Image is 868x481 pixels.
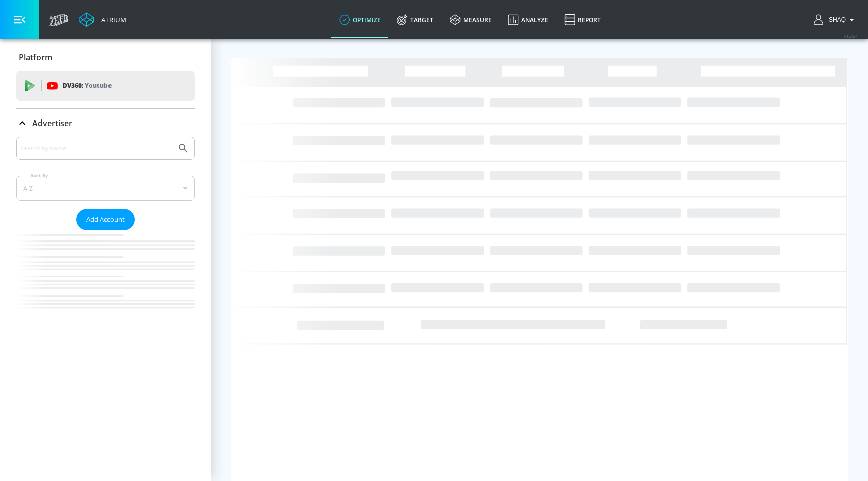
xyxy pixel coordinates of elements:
[442,2,500,38] a: measure
[79,12,126,27] a: Atrium
[16,71,195,101] div: DV360: Youtube
[19,52,52,63] p: Platform
[16,109,195,137] div: Advertiser
[20,142,172,155] input: Search by name
[331,2,389,38] a: optimize
[844,33,858,39] span: v 4.25.4
[556,2,609,38] a: Report
[97,15,126,24] div: Atrium
[814,14,858,26] button: Shaq
[16,137,195,328] div: Advertiser
[16,43,195,71] div: Platform
[29,172,50,179] label: Sort By
[86,214,125,225] span: Add Account
[16,230,195,328] nav: list of Advertiser
[16,176,195,201] div: A-Z
[500,2,556,38] a: Analyze
[85,80,112,91] p: Youtube
[63,80,112,91] p: DV360:
[32,117,72,129] p: Advertiser
[389,2,442,38] a: Target
[76,209,135,230] button: Add Account
[825,16,846,23] span: login as: shaquille.huang@zefr.com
